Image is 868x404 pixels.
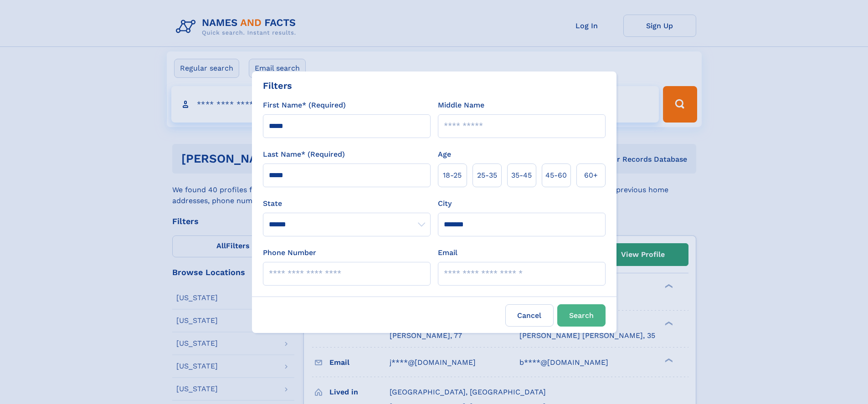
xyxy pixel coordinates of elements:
label: First Name* (Required) [263,100,346,111]
span: 35‑45 [511,170,532,181]
label: City [438,198,452,209]
label: Middle Name [438,100,484,111]
label: Email [438,247,457,258]
label: Last Name* (Required) [263,149,345,160]
label: Phone Number [263,247,316,258]
label: Age [438,149,451,160]
label: Cancel [505,304,554,327]
span: 45‑60 [545,170,567,181]
div: Filters [263,79,292,92]
span: 60+ [584,170,598,181]
button: Search [557,304,606,327]
span: 18‑25 [443,170,462,181]
label: State [263,198,431,209]
span: 25‑35 [477,170,497,181]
